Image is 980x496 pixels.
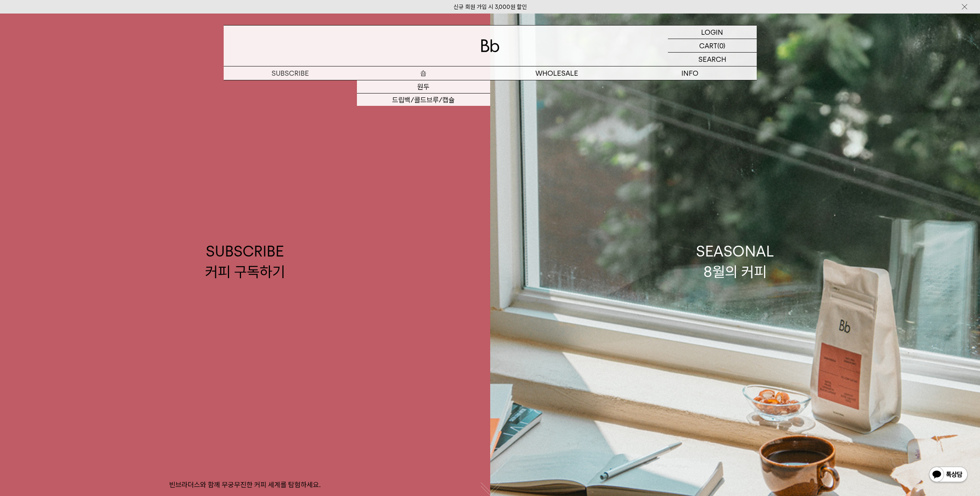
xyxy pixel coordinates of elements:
p: LOGIN [701,25,723,39]
a: CART (0) [668,39,757,53]
a: SUBSCRIBE [224,66,357,80]
p: CART [699,39,717,52]
p: SEARCH [698,53,726,66]
a: 신규 회원 가입 시 3,000원 할인 [453,3,527,10]
img: 카카오톡 채널 1:1 채팅 버튼 [928,466,968,484]
p: INFO [623,66,757,80]
a: LOGIN [668,25,757,39]
p: (0) [717,39,725,52]
a: 숍 [357,66,490,80]
a: 드립백/콜드브루/캡슐 [357,93,490,107]
p: WHOLESALE [490,66,623,80]
div: SUBSCRIBE 커피 구독하기 [205,241,285,282]
img: 로고 [481,39,499,52]
a: 원두 [357,80,490,93]
div: SEASONAL 8월의 커피 [696,241,774,282]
